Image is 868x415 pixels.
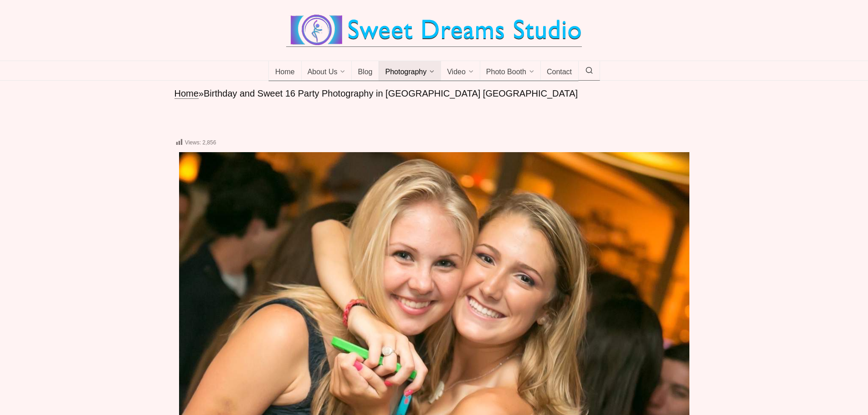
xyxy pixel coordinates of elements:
span: Photo Booth [486,68,526,77]
a: Contact [540,61,579,81]
a: Blog [351,61,379,81]
span: Home [275,68,295,77]
span: » [199,88,204,98]
a: Home [175,88,199,99]
span: Photography [385,68,426,77]
a: Photo Booth [480,61,541,81]
span: About Us [308,68,338,77]
span: Contact [547,68,572,77]
img: Best Wedding Event Photography Photo Booth Videography NJ NY [286,14,582,46]
a: Photography [379,61,441,81]
span: Views: [185,139,201,146]
a: Home [268,61,302,81]
a: Video [441,61,480,81]
span: Video [447,68,466,77]
span: Birthday and Sweet 16 Party Photography in [GEOGRAPHIC_DATA] [GEOGRAPHIC_DATA] [204,88,578,98]
span: Blog [358,68,372,77]
a: About Us [301,61,352,81]
span: 2,856 [202,139,216,146]
nav: breadcrumbs [175,87,694,100]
